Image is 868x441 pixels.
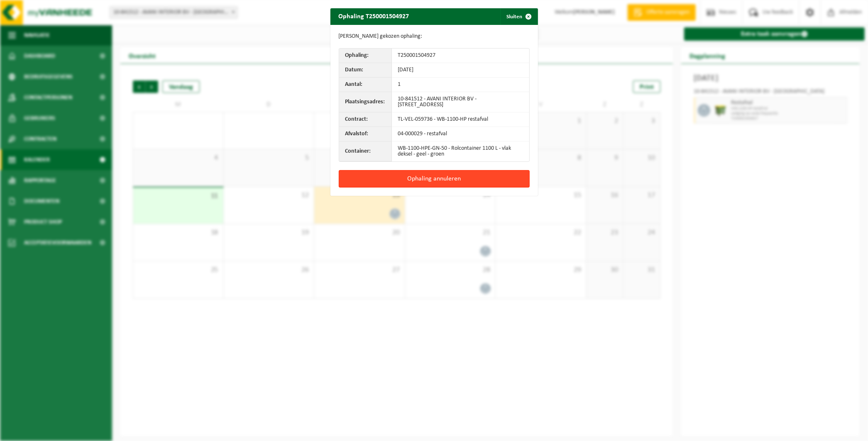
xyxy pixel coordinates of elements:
p: [PERSON_NAME] gekozen ophaling: [339,33,530,40]
td: 1 [392,78,529,92]
th: Plaatsingsadres: [339,92,392,112]
td: 04-000029 - restafval [392,127,529,141]
td: [DATE] [392,63,529,78]
td: TL-VEL-059736 - WB-1100-HP restafval [392,112,529,127]
th: Aantal: [339,78,392,92]
button: Ophaling annuleren [339,170,530,188]
button: Sluiten [500,8,537,25]
th: Contract: [339,112,392,127]
h2: Ophaling T250001504927 [330,8,418,24]
td: WB-1100-HPE-GN-50 - Rolcontainer 1100 L - vlak deksel - geel - groen [392,141,529,161]
th: Container: [339,141,392,161]
th: Afvalstof: [339,127,392,141]
td: 10-841512 - AVANI INTERIOR BV - [STREET_ADDRESS] [392,92,529,112]
th: Ophaling: [339,49,392,63]
th: Datum: [339,63,392,78]
td: T250001504927 [392,49,529,63]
